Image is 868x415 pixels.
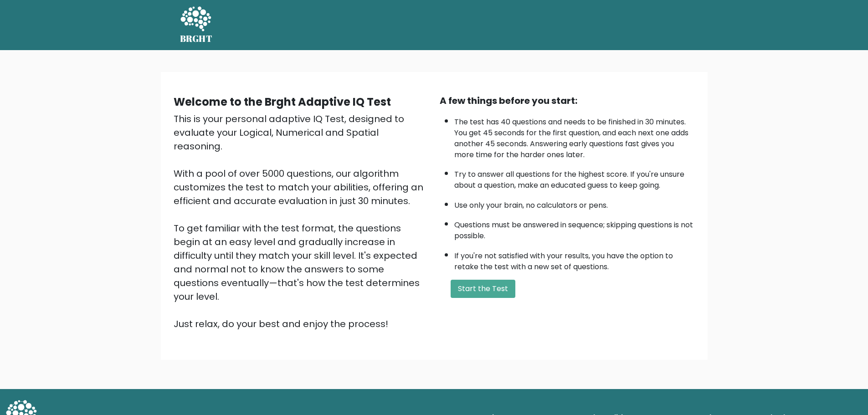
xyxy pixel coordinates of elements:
[454,195,695,211] li: Use only your brain, no calculators or pens.
[454,112,695,160] li: The test has 40 questions and needs to be finished in 30 minutes. You get 45 seconds for the firs...
[451,280,515,298] button: Start the Test
[454,215,695,241] li: Questions must be answered in sequence; skipping questions is not possible.
[174,112,429,331] div: This is your personal adaptive IQ Test, designed to evaluate your Logical, Numerical and Spatial ...
[454,164,695,191] li: Try to answer all questions for the highest score. If you're unsure about a question, make an edu...
[454,246,695,272] li: If you're not satisfied with your results, you have the option to retake the test with a new set ...
[180,33,213,44] h5: BRGHT
[440,94,695,108] div: A few things before you start:
[174,94,391,109] b: Welcome to the Brght Adaptive IQ Test
[180,4,213,46] a: BRGHT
